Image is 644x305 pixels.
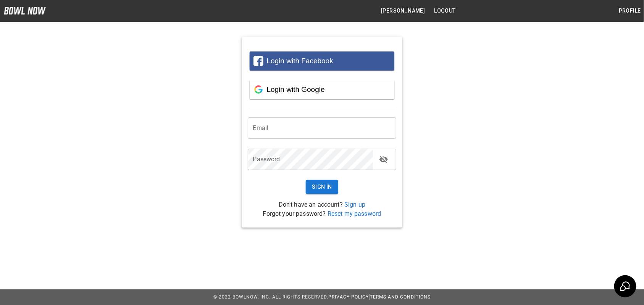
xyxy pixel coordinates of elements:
[4,7,46,14] img: logo
[344,201,365,208] a: Sign up
[431,4,459,18] button: Logout
[328,210,381,217] a: Reset my password
[328,294,369,300] a: Privacy Policy
[250,51,395,71] button: Login with Facebook
[376,152,391,167] button: toggle password visibility
[267,85,325,93] span: Login with Google
[248,209,397,218] p: Forgot your password?
[616,4,644,18] button: Profile
[267,57,333,65] span: Login with Facebook
[248,200,397,209] p: Don't have an account?
[306,180,338,194] button: Sign In
[250,80,395,99] button: Login with Google
[213,294,328,300] span: © 2022 BowlNow, Inc. All Rights Reserved.
[370,294,431,300] a: Terms and Conditions
[378,4,428,18] button: [PERSON_NAME]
